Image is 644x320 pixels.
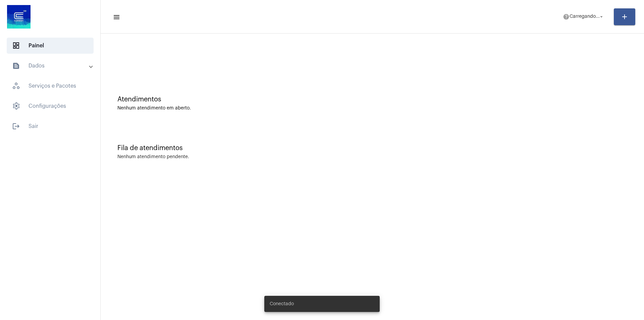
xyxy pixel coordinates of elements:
span: Sair [7,118,94,134]
span: Configurações [7,98,94,114]
span: sidenav icon [12,82,20,90]
div: Fila de atendimentos [117,144,627,152]
span: Painel [7,38,94,54]
mat-panel-title: Dados [12,62,90,70]
span: sidenav icon [12,42,20,50]
mat-icon: sidenav icon [113,13,119,21]
div: Atendimentos [117,96,627,103]
mat-icon: arrow_drop_down [598,14,604,20]
div: Nenhum atendimento pendente. [117,154,189,159]
span: sidenav icon [12,102,20,110]
mat-icon: sidenav icon [12,122,20,130]
mat-icon: add [621,13,629,21]
span: Conectado [270,301,294,307]
img: d4669ae0-8c07-2337-4f67-34b0df7f5ae4.jpeg [5,3,32,30]
span: Carregando... [570,14,600,19]
mat-icon: help [563,13,570,20]
span: Serviços e Pacotes [7,78,94,94]
mat-expansion-panel-header: sidenav iconDados [4,58,100,74]
mat-icon: sidenav icon [12,62,20,70]
button: Carregando... [559,10,608,24]
div: Nenhum atendimento em aberto. [117,106,627,111]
